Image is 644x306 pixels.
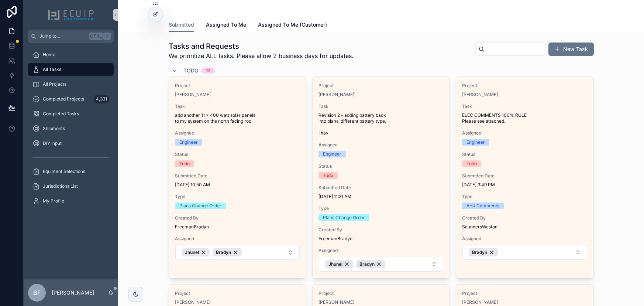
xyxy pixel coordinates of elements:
[183,67,199,74] span: Todo
[323,214,365,221] div: Plans Change Order
[43,169,85,174] span: Equiment Selections
[318,227,444,233] span: Created By
[462,236,587,242] span: Assigned
[462,112,587,124] span: ELEC COMMENTS 100% RULE Please see attached.
[179,160,190,167] div: Todo
[175,112,300,124] span: add another 11 x 400 watt solar panels to my system on the north facing roo
[175,92,211,98] a: [PERSON_NAME]
[43,52,55,58] span: Home
[43,198,64,204] span: My Profile
[206,18,246,33] a: Assigned To Me
[318,205,444,211] span: Type
[175,245,300,260] button: Select Button
[356,260,385,268] button: Unselect 7
[318,299,354,305] a: [PERSON_NAME]
[318,236,444,242] span: FreemanBradyn
[28,122,114,135] a: Shipments
[28,63,114,76] a: All Tasks
[462,130,587,136] span: Assignee
[175,182,300,188] span: [DATE] 10:50 AM
[104,33,110,39] span: K
[169,21,194,28] span: Submitted
[318,194,444,200] span: [DATE] 11:31 AM
[319,257,443,272] button: Select Button
[175,152,300,157] span: Status
[24,43,118,217] div: scrollable content
[258,18,327,33] a: Assigned To Me (Customer)
[179,203,221,209] div: Plans Change Order
[43,81,66,87] span: All Projects
[466,203,499,209] div: AHJ Comments
[28,78,114,91] a: All Projects
[175,290,300,296] span: Project
[318,290,444,296] span: Project
[43,96,84,102] span: Completed Projects
[258,21,327,28] span: Assigned To Me (Customer)
[175,83,300,89] span: Project
[213,248,242,256] button: Unselect 7
[169,18,194,32] a: Submitted
[28,30,114,43] button: Jump to...CtrlK
[466,139,485,146] div: Engineer
[462,152,587,157] span: Status
[89,33,103,40] span: Ctrl
[318,185,444,191] span: Submitted Date
[318,103,444,109] span: Task
[43,183,78,189] span: Jurisdictions List
[548,42,594,56] button: New Task
[43,140,62,146] span: DIY Input
[359,261,375,267] span: Bradyn
[466,160,477,167] div: Todo
[175,103,300,109] span: Task
[182,248,210,256] button: Unselect 951
[462,92,498,98] a: [PERSON_NAME]
[28,180,114,193] a: Jurisdictions List
[462,173,587,179] span: Submitted Date
[312,76,450,278] a: Project[PERSON_NAME]TaskRevision 2 - adding battery back into plans, different battery type. I ha...
[456,76,593,278] a: Project[PERSON_NAME]TaskELEC COMMENTS 100% RULE Please see attached.AssigneeEngineerStatusTodoSub...
[462,290,587,296] span: Project
[318,112,444,136] span: Revision 2 - adding battery back into plans, different battery type. I hav
[206,21,246,28] span: Assigned To Me
[43,126,65,132] span: Shipments
[318,142,444,148] span: Assignee
[28,107,114,120] a: Completed Tasks
[462,182,587,188] span: [DATE] 3:49 PM
[169,41,354,51] h1: Tasks and Requests
[28,165,114,178] a: Equiment Selections
[462,83,587,89] span: Project
[94,95,109,103] div: 4,331
[462,299,498,305] a: [PERSON_NAME]
[325,260,353,268] button: Unselect 951
[175,194,300,200] span: Type
[328,261,342,267] span: Jhunel
[175,299,211,305] a: [PERSON_NAME]
[462,245,587,260] button: Select Button
[323,172,333,179] div: Todo
[179,139,198,146] div: Engineer
[175,130,300,136] span: Assignee
[175,224,300,230] span: FreemanBradyn
[28,137,114,150] a: DIY Input
[462,103,587,109] span: Task
[175,236,300,242] span: Assigned
[462,224,587,230] span: SaundersWeston
[175,173,300,179] span: Submitted Date
[43,111,79,117] span: Completed Tasks
[323,151,341,157] div: Engineer
[28,92,114,106] a: Completed Projects4,331
[43,67,61,72] span: All Tasks
[318,83,444,89] span: Project
[175,215,300,221] span: Created By
[318,92,354,98] a: [PERSON_NAME]
[39,33,86,39] span: Jump to...
[462,215,587,221] span: Created By
[472,249,487,255] span: Bradyn
[169,51,354,60] span: We prioritize ALL tasks. Please allow 2 business days for updates.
